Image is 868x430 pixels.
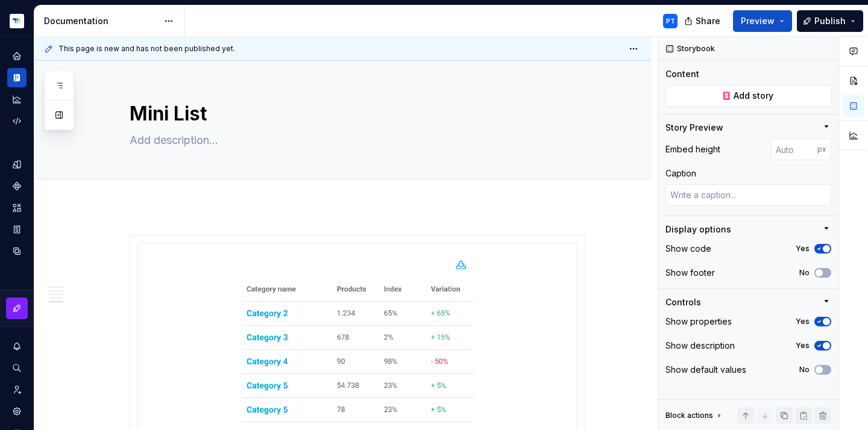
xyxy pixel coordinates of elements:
div: Show description [665,340,735,352]
div: Controls [665,296,701,308]
div: PT [666,16,675,26]
button: Display options [665,223,831,235]
a: Analytics [7,90,27,109]
span: Publish [814,15,846,27]
div: Content [665,68,699,80]
button: Controls [665,296,831,308]
span: This page is new and has not been published yet. [58,44,235,54]
textarea: Mini List [127,99,583,128]
label: No [799,365,810,375]
div: Block actions [665,411,713,420]
button: Search ⌘K [7,358,27,378]
div: Story Preview [665,122,723,134]
a: Data sources [7,241,27,261]
span: Preview [741,15,775,27]
label: No [799,268,810,278]
label: Yes [796,244,810,254]
label: Yes [796,317,810,326]
a: Components [7,176,27,196]
a: Settings [7,402,27,421]
div: Show footer [665,267,715,279]
label: Yes [796,341,810,351]
button: Notifications [7,337,27,356]
a: Code automation [7,111,27,131]
button: Story Preview [665,122,831,134]
a: Design tokens [7,155,27,174]
div: Block actions [665,407,724,424]
button: Add story [665,85,831,107]
div: Show default values [665,364,746,376]
a: Invite team [7,380,27,399]
img: d2ecb461-6a4b-4bd5-a5e7-8e16164cca3e.png [10,14,24,28]
input: Auto [771,139,817,160]
div: Caption [665,167,696,179]
p: px [817,145,826,154]
span: Share [696,15,720,27]
div: Embed height [665,143,720,155]
a: Storybook stories [7,220,27,239]
div: Documentation [44,15,158,27]
span: Add story [734,90,773,102]
div: Display options [665,223,731,235]
button: Publish [797,10,863,32]
button: Share [678,10,728,32]
button: Preview [733,10,792,32]
a: Assets [7,198,27,217]
a: Home [7,46,27,66]
div: Show properties [665,316,732,328]
a: Documentation [7,68,27,87]
div: Show code [665,243,711,255]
